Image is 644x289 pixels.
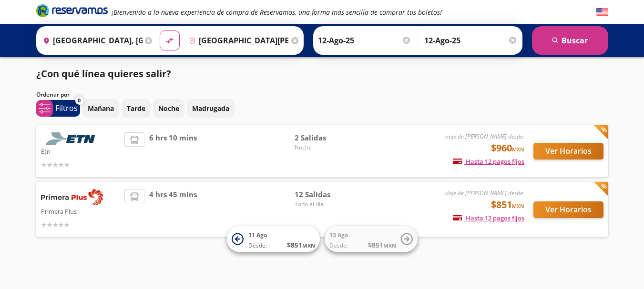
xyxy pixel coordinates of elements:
[383,242,396,249] small: MXN
[295,143,361,152] span: Noche
[78,97,81,105] span: 0
[41,189,103,205] img: Primera Plus
[227,226,320,252] button: 11 AgoDesde:$851MXN
[149,189,197,230] span: 4 hrs 45 mins
[533,143,603,159] button: Ver Horarios
[532,26,608,55] button: Buscar
[158,103,179,113] p: Noche
[36,3,108,18] i: Brand Logo
[302,242,315,249] small: MXN
[55,102,78,114] p: Filtros
[248,241,267,250] span: Desde:
[88,103,114,113] p: Mañana
[122,99,151,118] button: Tarde
[295,200,361,209] span: Todo el día
[127,103,145,113] p: Tarde
[318,29,411,52] input: Elegir Fecha
[444,132,524,140] em: viaje de [PERSON_NAME] desde:
[192,103,229,113] p: Madrugada
[368,240,396,250] span: $ 851
[444,189,524,197] em: viaje de [PERSON_NAME] desde:
[295,189,361,200] span: 12 Salidas
[248,231,267,239] span: 11 Ago
[512,202,524,209] small: MXN
[453,214,524,222] span: Hasta 12 pagos fijos
[512,146,524,153] small: MXN
[596,6,608,18] button: English
[424,29,518,52] input: Opcional
[41,205,120,217] p: Primera Plus
[533,201,603,218] button: Ver Horarios
[153,99,184,118] button: Noche
[187,99,235,118] button: Madrugada
[36,3,108,20] a: Brand Logo
[36,100,80,117] button: 0Filtros
[453,157,524,166] span: Hasta 12 pagos fijos
[325,226,418,252] button: 13 AgoDesde:$851MXN
[112,8,442,17] em: ¡Bienvenido a la nueva experiencia de compra de Reservamos, una forma más sencilla de comprar tus...
[82,99,119,118] button: Mañana
[41,132,103,145] img: Etn
[149,132,197,170] span: 6 hrs 10 mins
[491,198,524,212] span: $851
[329,241,348,250] span: Desde:
[41,145,120,157] p: Etn
[36,90,70,99] p: Ordenar por
[295,132,361,143] span: 2 Salidas
[491,141,524,155] span: $960
[39,29,143,52] input: Buscar Origen
[36,67,171,81] p: ¿Con qué línea quieres salir?
[329,231,348,239] span: 13 Ago
[287,240,315,250] span: $ 851
[185,29,289,52] input: Buscar Destino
